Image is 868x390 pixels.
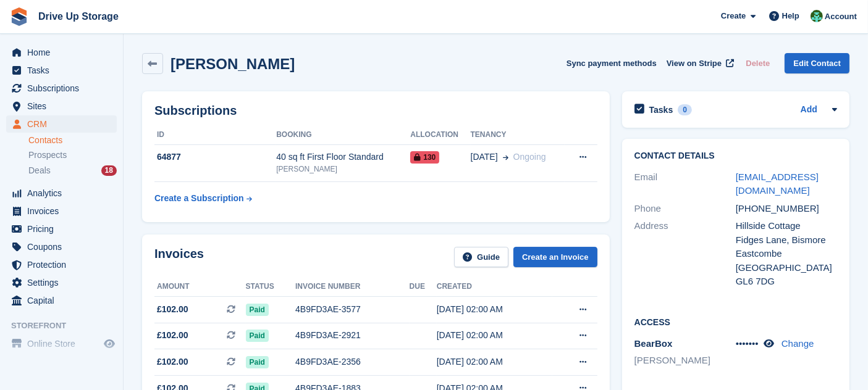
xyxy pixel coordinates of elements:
a: [EMAIL_ADDRESS][DOMAIN_NAME] [736,172,819,196]
h2: Tasks [649,104,673,115]
a: Guide [454,247,508,267]
span: ••••••• [736,338,759,349]
span: [DATE] [471,151,498,164]
img: stora-icon-8386f47178a22dfd0bd8f6a31ec36ba5ce8667c1dd55bd0f319d3a0aa187defe.svg [10,7,28,26]
li: [PERSON_NAME] [634,354,736,368]
span: Ongoing [513,152,546,162]
div: 0 [678,104,692,115]
span: Paid [246,356,269,368]
a: View on Stripe [662,53,736,73]
span: Prospects [28,149,67,161]
span: £102.00 [157,303,188,316]
a: menu [6,220,117,238]
span: Invoices [27,202,101,220]
th: ID [154,125,276,145]
span: BearBox [634,338,673,349]
span: Account [825,10,857,23]
span: Paid [246,330,269,342]
h2: Subscriptions [154,104,597,118]
a: menu [6,274,117,291]
span: £102.00 [157,329,188,342]
th: Status [246,277,296,297]
a: menu [6,80,117,97]
a: menu [6,292,117,309]
a: Create an Invoice [513,247,597,267]
span: Protection [27,256,101,273]
a: Change [782,338,814,349]
span: Coupons [27,238,101,255]
div: Create a Subscription [154,192,244,205]
h2: Contact Details [634,151,837,161]
h2: Invoices [154,247,204,267]
div: Phone [634,202,736,216]
a: menu [6,256,117,273]
a: menu [6,335,117,352]
a: Prospects [28,149,117,162]
a: Deals 18 [28,164,117,177]
span: Pricing [27,220,101,238]
a: menu [6,185,117,202]
th: Invoice number [295,277,410,297]
span: Online Store [27,335,101,352]
div: 4B9FD3AE-2356 [295,355,410,368]
span: Help [782,10,799,22]
div: [PERSON_NAME] [276,164,410,175]
span: 130 [410,151,439,164]
th: Allocation [410,125,470,145]
th: Amount [154,277,246,297]
a: menu [6,202,117,220]
div: Hillside Cottage [736,219,837,233]
th: Created [437,277,552,297]
span: Analytics [27,185,101,202]
a: Create a Subscription [154,187,252,210]
span: Tasks [27,62,101,79]
button: Delete [741,53,775,73]
span: View on Stripe [667,57,722,70]
div: Address [634,219,736,289]
div: [DATE] 02:00 AM [437,329,552,342]
div: Email [634,170,736,198]
div: Fidges Lane, Bismore [736,233,837,247]
span: Create [721,10,746,22]
span: Settings [27,274,101,291]
span: CRM [27,115,101,133]
a: menu [6,62,117,79]
span: Paid [246,304,269,316]
div: [GEOGRAPHIC_DATA] [736,261,837,275]
a: menu [6,44,117,61]
a: Edit Contact [785,53,849,73]
img: Camille [811,10,823,22]
a: Drive Up Storage [33,6,124,27]
div: 40 sq ft First Floor Standard [276,151,410,164]
div: GL6 7DG [736,275,837,289]
div: 4B9FD3AE-3577 [295,303,410,316]
th: Due [410,277,437,297]
span: Subscriptions [27,80,101,97]
h2: Access [634,315,837,328]
span: Sites [27,97,101,115]
span: Deals [28,165,51,176]
div: 64877 [154,151,276,164]
a: menu [6,115,117,133]
button: Sync payment methods [567,53,657,73]
div: [DATE] 02:00 AM [437,355,552,368]
div: 18 [101,165,117,176]
th: Booking [276,125,410,145]
div: 4B9FD3AE-2921 [295,329,410,342]
span: Capital [27,292,101,309]
span: Home [27,44,101,61]
a: Preview store [102,336,117,351]
div: [DATE] 02:00 AM [437,303,552,316]
span: Storefront [11,320,123,332]
div: Eastcombe [736,247,837,261]
a: Contacts [28,135,117,146]
th: Tenancy [471,125,565,145]
a: Add [801,103,817,117]
span: £102.00 [157,355,188,368]
div: [PHONE_NUMBER] [736,202,837,216]
a: menu [6,238,117,255]
a: menu [6,97,117,115]
h2: [PERSON_NAME] [171,56,295,72]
